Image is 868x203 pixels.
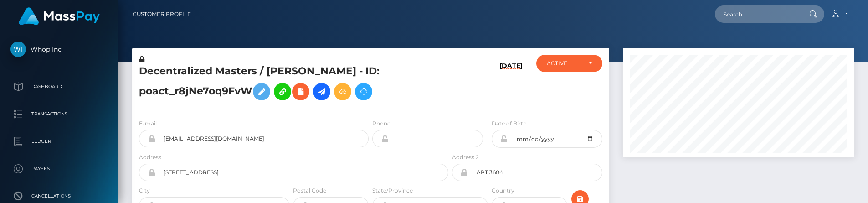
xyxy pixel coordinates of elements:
label: Phone [372,120,390,128]
p: Transactions [10,107,108,121]
label: Address 2 [452,153,479,161]
label: Postal Code [293,187,326,195]
img: Whop Inc [10,42,26,57]
label: E-mail [139,120,157,128]
span: Whop Inc [7,45,112,53]
p: Ledger [10,135,108,148]
a: Transactions [7,103,112,125]
div: ACTIVE [547,60,581,67]
label: Address [139,153,161,161]
input: Search... [715,5,801,23]
label: State/Province [372,187,413,195]
button: ACTIVE [536,55,602,72]
p: Dashboard [10,80,108,94]
h5: Decentralized Masters / [PERSON_NAME] - ID: poact_r8jNe7oq9FvW [139,64,443,105]
img: MassPay Logo [19,7,100,25]
p: Cancellations [10,189,108,203]
p: Payees [10,162,108,176]
label: City [139,187,150,195]
a: Customer Profile [133,5,191,24]
h6: [DATE] [499,62,523,108]
label: Country [492,187,514,195]
a: Ledger [7,130,112,153]
a: Initiate Payout [313,83,330,100]
label: Date of Birth [492,120,527,128]
a: Payees [7,157,112,180]
a: Dashboard [7,75,112,98]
